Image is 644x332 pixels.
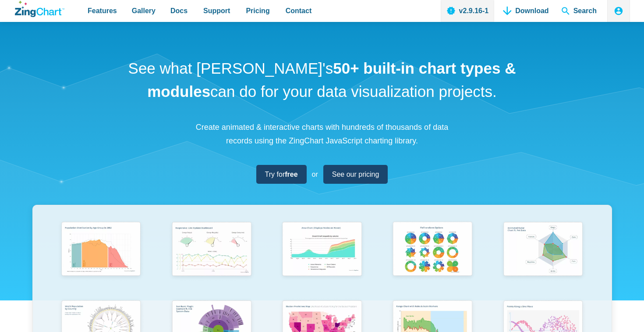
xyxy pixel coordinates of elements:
[499,218,587,282] img: Animated Radar Chart ft. Pet Data
[312,168,318,180] span: or
[286,5,312,17] span: Contact
[323,165,388,184] a: See our pricing
[132,5,156,17] span: Gallery
[246,5,269,17] span: Pricing
[156,218,267,297] a: Responsive Live Update Dashboard
[267,218,377,297] a: Area Chart (Displays Nodes on Hover)
[167,218,256,282] img: Responsive Live Update Dashboard
[170,5,188,17] span: Docs
[377,218,488,297] a: Pie Transform Options
[203,5,230,17] span: Support
[265,168,298,180] span: Try for
[125,57,519,103] h1: See what [PERSON_NAME]'s can do for your data visualization projects.
[46,218,156,297] a: Population Distribution by Age Group in 2052
[388,218,477,282] img: Pie Transform Options
[88,5,117,17] span: Features
[147,60,516,100] strong: 50+ built-in chart types & modules
[191,121,453,147] p: Create animated & interactive charts with hundreds of thousands of data records using the ZingCha...
[278,218,366,282] img: Area Chart (Displays Nodes on Hover)
[15,1,64,17] a: ZingChart Logo. Click to return to the homepage
[256,165,307,184] a: Try forfree
[285,171,297,178] strong: free
[332,168,379,180] span: See our pricing
[488,218,598,297] a: Animated Radar Chart ft. Pet Data
[57,218,145,282] img: Population Distribution by Age Group in 2052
